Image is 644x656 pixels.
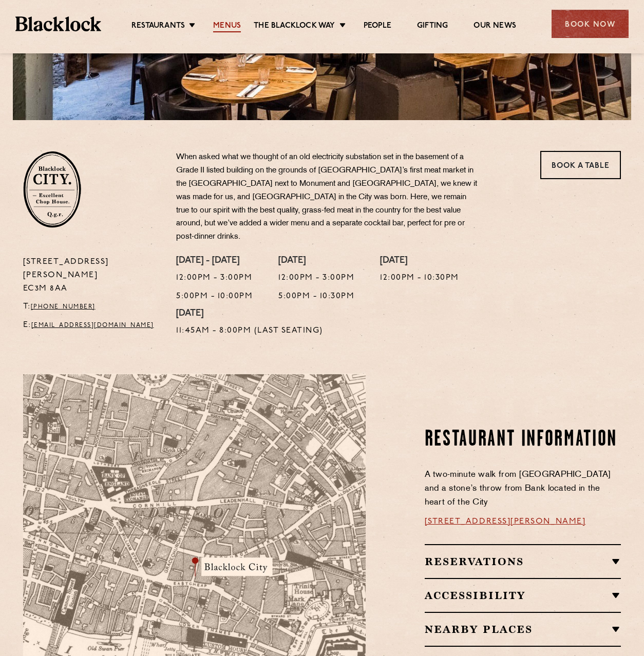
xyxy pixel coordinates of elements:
[278,256,354,267] h4: [DATE]
[425,555,621,568] h2: Reservations
[380,272,459,285] p: 12:00pm - 10:30pm
[176,256,253,267] h4: [DATE] - [DATE]
[15,16,101,31] img: BL_Textured_Logo-footer-cropped.svg
[131,21,185,32] a: Restaurants
[176,324,323,338] p: 11:45am - 8:00pm (Last Seating)
[23,319,161,332] p: E:
[176,308,323,320] h4: [DATE]
[31,322,154,329] a: [EMAIL_ADDRESS][DOMAIN_NAME]
[278,290,354,303] p: 5:00pm - 10:30pm
[23,300,161,314] p: T:
[254,21,335,32] a: The Blacklock Way
[23,151,81,228] img: City-stamp-default.svg
[364,21,391,32] a: People
[425,427,621,453] h2: Restaurant Information
[425,589,621,602] h2: Accessibility
[380,256,459,267] h4: [DATE]
[473,21,516,32] a: Our News
[278,272,354,285] p: 12:00pm - 3:00pm
[425,517,586,526] a: [STREET_ADDRESS][PERSON_NAME]
[23,256,161,296] p: [STREET_ADDRESS][PERSON_NAME] EC3M 8AA
[540,151,621,179] a: Book a Table
[213,21,241,32] a: Menus
[552,10,629,38] div: Book Now
[176,151,479,244] p: When asked what we thought of an old electricity substation set in the basement of a Grade II lis...
[417,21,448,32] a: Gifting
[425,468,621,510] p: A two-minute walk from [GEOGRAPHIC_DATA] and a stone’s throw from Bank located in the heart of th...
[176,272,253,285] p: 12:00pm - 3:00pm
[425,623,621,635] h2: Nearby Places
[176,290,253,303] p: 5:00pm - 10:00pm
[31,304,96,310] a: [PHONE_NUMBER]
